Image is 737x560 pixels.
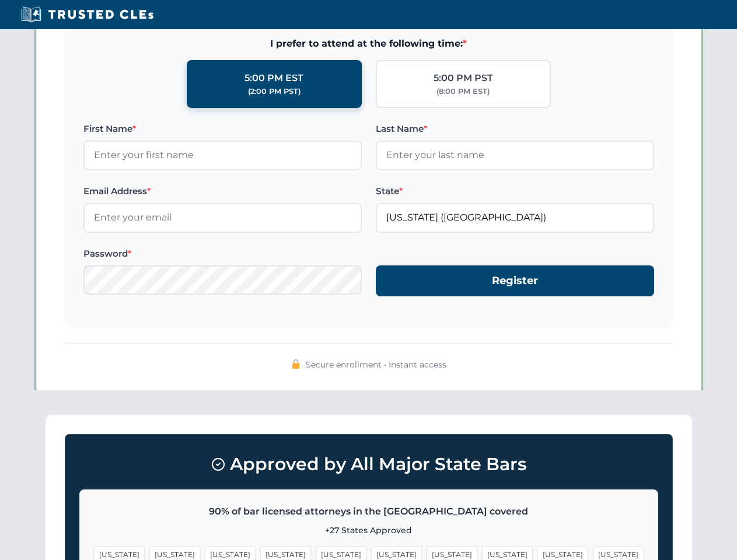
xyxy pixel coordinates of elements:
[83,141,362,170] input: Enter your first name
[376,141,654,170] input: Enter your last name
[376,184,654,198] label: State
[94,504,644,519] p: 90% of bar licensed attorneys in the [GEOGRAPHIC_DATA] covered
[83,203,362,232] input: Enter your email
[306,358,446,371] span: Secure enrollment • Instant access
[436,86,490,97] div: (8:00 PM EST)
[83,122,362,136] label: First Name
[79,449,658,480] h3: Approved by All Major State Bars
[248,86,301,97] div: (2:00 PM PST)
[376,122,654,136] label: Last Name
[291,359,301,369] img: 🔒
[18,6,157,23] img: Trusted CLEs
[376,203,654,232] input: Florida (FL)
[434,71,493,86] div: 5:00 PM PST
[83,36,654,51] span: I prefer to attend at the following time:
[244,71,303,86] div: 5:00 PM EST
[83,184,362,198] label: Email Address
[376,265,654,296] button: Register
[94,524,644,537] p: +27 States Approved
[83,247,362,261] label: Password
